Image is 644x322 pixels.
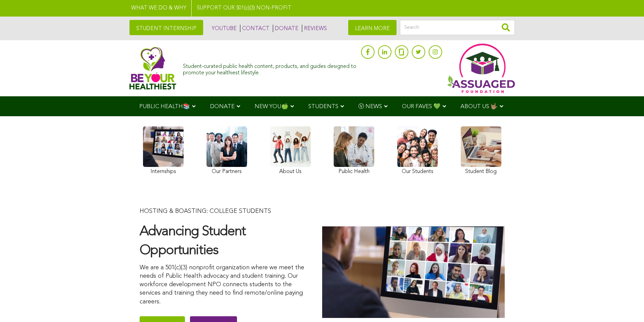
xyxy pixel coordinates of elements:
[129,47,176,90] img: Assuaged
[460,104,498,109] span: ABOUT US 🤟🏽
[240,25,269,32] a: CONTACT
[140,264,309,306] p: We are a 501(c)(3) nonprofit organization where we meet the needs of Public Health advocacy and s...
[399,49,404,55] img: glassdoor
[308,104,338,109] span: STUDENTS
[183,60,357,76] div: Student-curated public health content, products, and guides designed to promote your healthiest l...
[322,226,505,318] img: assuaged-foundation-students-internship-501(c)(3)-non-profit-and-donor-support 9
[273,25,299,32] a: DONATE
[400,20,515,35] input: Search
[140,225,246,257] strong: Advancing Student Opportunities
[140,207,309,216] p: HOSTING & BOASTING: COLLEGE STUDENTS
[129,20,203,35] a: STUDENT INTERNSHIP
[402,104,440,109] span: OUR FAVES 💚
[302,25,327,32] a: REVIEWS
[358,104,382,109] span: Ⓥ NEWS
[139,104,190,109] span: PUBLIC HEALTH📚
[210,25,237,32] a: YOUTUBE
[210,104,235,109] span: DONATE
[129,96,515,116] div: Navigation Menu
[348,20,397,35] a: LEARN MORE
[447,44,515,93] img: Assuaged App
[610,290,644,322] iframe: Chat Widget
[255,104,288,109] span: NEW YOU🍏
